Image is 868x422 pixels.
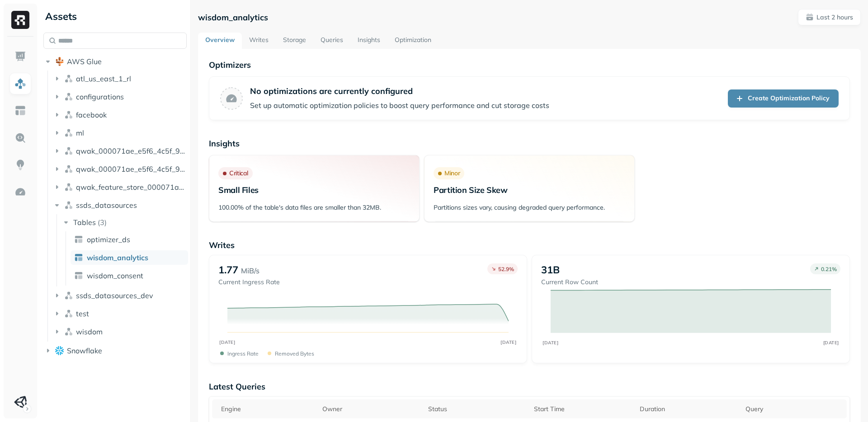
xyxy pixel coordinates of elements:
img: root [55,57,64,66]
tspan: [DATE] [220,339,236,345]
a: Queries [313,33,350,49]
img: namespace [64,92,73,101]
img: Ryft [11,11,29,29]
p: Insights [209,138,850,149]
img: table [74,271,83,280]
p: Critical [229,169,248,178]
p: MiB/s [241,265,259,276]
a: Create Optimization Policy [728,89,839,108]
img: namespace [64,201,73,210]
span: wisdom_analytics [87,253,148,262]
tspan: [DATE] [501,339,517,345]
p: wisdom_analytics [198,12,268,23]
img: Insights [14,159,26,171]
div: Query [745,405,842,413]
img: table [74,253,83,262]
img: namespace [64,183,73,192]
a: Storage [276,33,313,49]
span: ssds_datasources [76,201,137,210]
button: ssds_datasources [52,198,187,212]
p: Latest Queries [209,381,850,392]
button: ml [52,126,187,140]
div: Assets [43,9,187,23]
span: Tables [73,218,96,227]
p: Current Ingress Rate [218,278,280,286]
span: AWS Glue [67,57,102,66]
button: atl_us_east_1_rl [52,71,187,86]
button: qwak_000071ae_e5f6_4c5f_97ab_2b533d00d294_analytics_data [52,144,187,158]
button: Last 2 hours [798,9,861,25]
img: namespace [64,146,73,155]
p: 1.77 [218,263,238,276]
p: 31B [541,263,560,276]
span: configurations [76,92,124,101]
p: 100.00% of the table's data files are smaller than 32MB. [218,203,410,212]
img: Unity [14,396,27,408]
button: qwak_feature_store_000071ae_e5f6_4c5f_97ab_2b533d00d294 [52,180,187,194]
img: namespace [64,110,73,119]
span: atl_us_east_1_rl [76,74,131,83]
span: test [76,309,89,318]
img: root [55,346,64,355]
div: Engine [221,405,313,413]
tspan: [DATE] [542,340,558,345]
p: Current Row Count [541,278,598,286]
img: namespace [64,309,73,318]
p: Set up automatic optimization policies to boost query performance and cut storage costs [250,100,549,111]
span: wisdom_consent [87,271,143,280]
p: Removed bytes [275,350,314,357]
span: Snowflake [67,346,102,355]
button: ssds_datasources_dev [52,288,187,303]
img: namespace [64,164,73,173]
span: facebook [76,110,107,119]
img: Asset Explorer [14,105,26,117]
a: wisdom_analytics [71,250,188,265]
p: ( 3 ) [98,218,107,227]
a: Overview [198,33,242,49]
p: Optimizers [209,60,850,70]
p: 0.21 % [821,266,837,272]
span: wisdom [76,327,103,336]
span: ml [76,128,84,137]
span: optimizer_ds [87,235,130,244]
img: Optimization [14,186,26,198]
a: Insights [350,33,387,49]
img: namespace [64,327,73,336]
button: configurations [52,89,187,104]
a: optimizer_ds [71,232,188,247]
p: Minor [444,169,460,178]
p: Partition Size Skew [434,185,625,195]
button: qwak_000071ae_e5f6_4c5f_97ab_2b533d00d294_analytics_data_view [52,162,187,176]
button: AWS Glue [43,54,187,69]
span: qwak_000071ae_e5f6_4c5f_97ab_2b533d00d294_analytics_data [76,146,187,155]
img: Assets [14,78,26,89]
p: Ingress Rate [227,350,259,357]
tspan: [DATE] [823,340,839,345]
img: namespace [64,291,73,300]
button: facebook [52,108,187,122]
a: Optimization [387,33,439,49]
img: table [74,235,83,244]
span: ssds_datasources_dev [76,291,153,300]
div: Owner [322,405,419,413]
button: wisdom [52,324,187,339]
p: Last 2 hours [816,13,853,22]
img: Dashboard [14,51,26,62]
p: Small Files [218,185,410,195]
p: No optimizations are currently configured [250,86,549,96]
p: Partitions sizes vary, causing degraded query performance. [434,203,625,212]
div: Status [428,405,525,413]
span: qwak_feature_store_000071ae_e5f6_4c5f_97ab_2b533d00d294 [76,183,187,192]
img: namespace [64,74,73,83]
div: Duration [640,405,736,413]
button: Tables(3) [61,215,188,230]
p: 52.9 % [498,266,514,272]
p: Writes [209,240,850,250]
span: qwak_000071ae_e5f6_4c5f_97ab_2b533d00d294_analytics_data_view [76,164,187,173]
button: Snowflake [43,343,187,358]
div: Start Time [534,405,631,413]
button: test [52,306,187,321]
a: Writes [242,33,276,49]
img: namespace [64,128,73,137]
a: wisdom_consent [71,268,188,283]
